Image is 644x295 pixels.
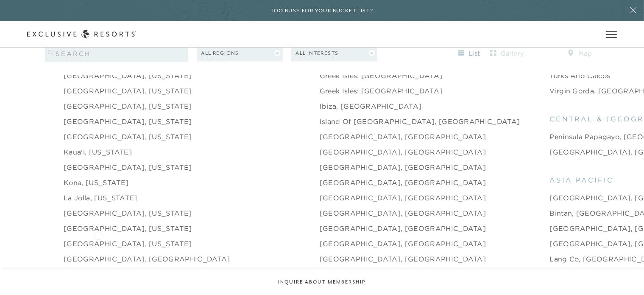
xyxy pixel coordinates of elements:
[320,116,520,126] a: Island of [GEOGRAPHIC_DATA], [GEOGRAPHIC_DATA]
[549,175,613,185] span: asia pacific
[636,287,644,295] iframe: Qualified Messenger
[561,46,599,60] button: map
[45,45,188,62] input: search
[488,46,526,60] button: gallery
[320,269,486,279] a: [GEOGRAPHIC_DATA], [GEOGRAPHIC_DATA]
[291,45,377,61] button: All Interests
[64,86,192,96] a: [GEOGRAPHIC_DATA], [US_STATE]
[320,147,486,157] a: [GEOGRAPHIC_DATA], [GEOGRAPHIC_DATA]
[64,193,137,203] a: La Jolla, [US_STATE]
[64,147,132,157] a: Kaua'i, [US_STATE]
[64,132,192,142] a: [GEOGRAPHIC_DATA], [US_STATE]
[64,70,192,81] a: [GEOGRAPHIC_DATA], [US_STATE]
[64,208,192,218] a: [GEOGRAPHIC_DATA], [US_STATE]
[64,116,192,126] a: [GEOGRAPHIC_DATA], [US_STATE]
[450,46,488,60] button: list
[320,193,486,203] a: [GEOGRAPHIC_DATA], [GEOGRAPHIC_DATA]
[64,162,192,172] a: [GEOGRAPHIC_DATA], [US_STATE]
[320,86,443,96] a: Greek Isles: [GEOGRAPHIC_DATA]
[320,162,486,172] a: [GEOGRAPHIC_DATA], [GEOGRAPHIC_DATA]
[320,70,443,81] a: Greek Isles: [GEOGRAPHIC_DATA]
[320,254,486,264] a: [GEOGRAPHIC_DATA], [GEOGRAPHIC_DATA]
[606,31,617,37] button: Open navigation
[320,177,486,188] a: [GEOGRAPHIC_DATA], [GEOGRAPHIC_DATA]
[64,269,192,279] a: [GEOGRAPHIC_DATA], [US_STATE]
[320,208,486,218] a: [GEOGRAPHIC_DATA], [GEOGRAPHIC_DATA]
[320,223,486,233] a: [GEOGRAPHIC_DATA], [GEOGRAPHIC_DATA]
[549,70,610,81] a: Turks and Caicos
[64,101,192,111] a: [GEOGRAPHIC_DATA], [US_STATE]
[320,239,486,249] a: [GEOGRAPHIC_DATA], [GEOGRAPHIC_DATA]
[64,177,128,188] a: Kona, [US_STATE]
[271,7,374,15] h6: Too busy for your bucket list?
[64,239,192,249] a: [GEOGRAPHIC_DATA], [US_STATE]
[320,132,486,142] a: [GEOGRAPHIC_DATA], [GEOGRAPHIC_DATA]
[64,223,192,233] a: [GEOGRAPHIC_DATA], [US_STATE]
[64,254,230,264] a: [GEOGRAPHIC_DATA], [GEOGRAPHIC_DATA]
[320,101,422,111] a: Ibiza, [GEOGRAPHIC_DATA]
[197,45,283,61] button: All Regions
